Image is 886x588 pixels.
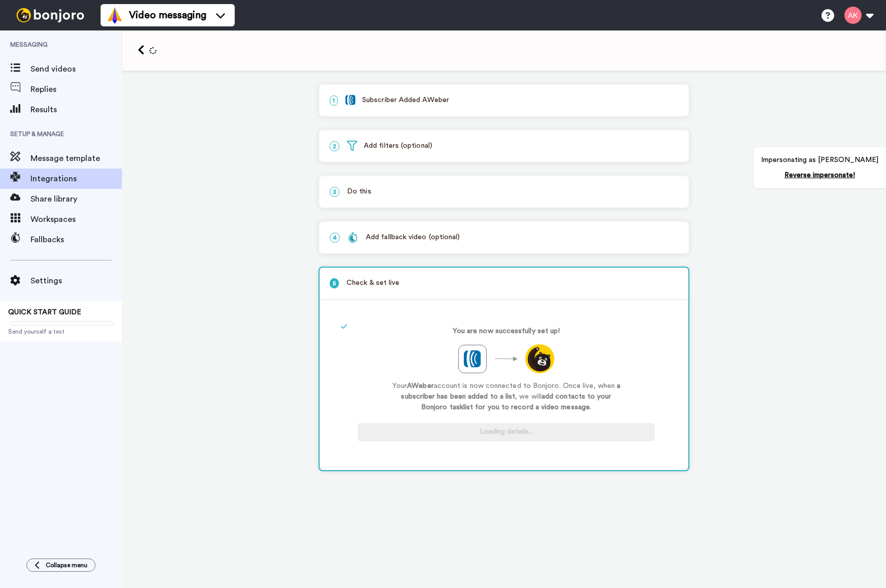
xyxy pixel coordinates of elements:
[347,232,460,243] div: Add fallback video (optional)
[330,95,338,106] span: 1
[330,95,678,106] p: Subscriber Added AWeber
[319,175,689,208] div: 3Do this
[464,350,481,368] img: logo_aweber.svg
[390,381,623,413] p: Your account is now connected to Bonjoro. Once live, when , we will .
[358,423,655,441] button: Loading details...
[453,326,560,337] p: You are now successfully set up!
[319,84,689,117] div: 1Subscriber Added AWeber
[30,152,122,165] span: Message template
[784,172,855,179] a: Reverse impersonate!
[30,83,122,95] span: Replies
[330,278,678,288] p: Check & set live
[30,193,122,205] span: Share library
[330,186,678,197] p: Do this
[330,278,339,288] span: 5
[26,559,96,572] button: Collapse menu
[30,173,122,185] span: Integrations
[30,63,122,75] span: Send videos
[347,141,357,151] img: filter.svg
[319,221,689,254] div: 4Add fallback video (optional)
[407,382,433,389] strong: AWeber
[494,356,518,362] img: ArrowLong.svg
[30,275,122,287] span: Settings
[330,141,678,151] p: Add filters (optional)
[330,141,339,151] span: 2
[8,309,81,316] span: QUICK START GUIDE
[12,8,88,22] img: bj-logo-header-white.svg
[761,155,878,165] p: Impersonating as [PERSON_NAME]
[345,95,356,105] img: logo_aweber.svg
[421,393,612,411] strong: add contacts to your Bonjoro tasklist for you to record a video message
[30,234,122,246] span: Fallbacks
[30,213,122,225] span: Workspaces
[525,344,554,373] img: logo_round_yellow.svg
[129,8,206,22] span: Video messaging
[330,187,339,197] span: 3
[30,104,122,116] span: Results
[319,129,689,162] div: 2Add filters (optional)
[46,561,87,569] span: Collapse menu
[8,328,114,336] span: Send yourself a test
[107,7,123,23] img: vm-color.svg
[330,233,340,243] span: 4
